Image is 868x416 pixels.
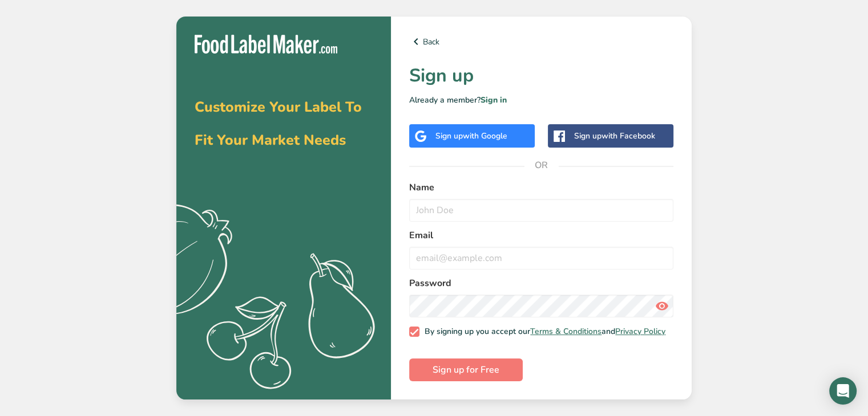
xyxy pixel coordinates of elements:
[409,62,673,89] h1: Sign up
[409,199,673,222] input: John Doe
[435,130,507,142] div: Sign up
[433,363,499,377] span: Sign up for Free
[409,35,673,48] a: Back
[195,97,362,150] span: Customize Your Label To Fit Your Market Needs
[601,130,655,141] span: with Facebook
[829,377,857,405] div: Open Intercom Messenger
[524,148,559,182] span: OR
[463,130,507,141] span: with Google
[615,326,665,337] a: Privacy Policy
[409,247,673,270] input: email@example.com
[409,358,523,381] button: Sign up for Free
[481,95,507,105] a: Sign in
[409,94,673,106] p: Already a member?
[530,326,601,337] a: Terms & Conditions
[195,35,337,54] img: Food Label Maker
[574,130,655,142] div: Sign up
[409,276,673,290] label: Password
[419,327,666,337] span: By signing up you accept our and
[409,181,673,194] label: Name
[409,229,673,242] label: Email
